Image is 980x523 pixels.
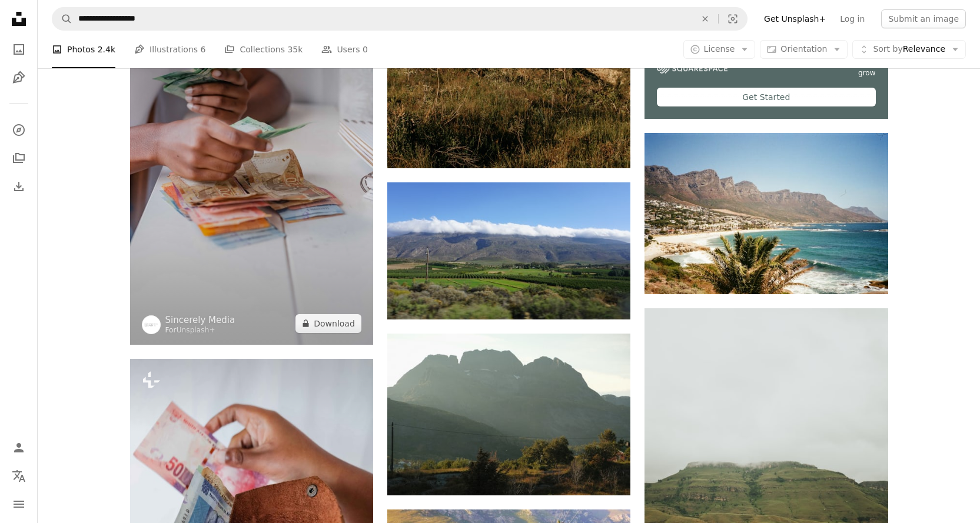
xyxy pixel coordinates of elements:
[130,156,373,167] a: a person sitting at a table counting money
[295,314,361,333] button: Download
[7,492,31,516] button: Menu
[321,31,368,68] a: Users 0
[52,8,72,30] button: Search Unsplash
[7,66,31,89] a: Illustrations
[7,7,31,33] a: Home — Unsplash
[52,7,748,31] form: Find visuals sitewide
[760,40,848,59] button: Orientation
[387,409,630,419] a: A view of a mountain range in the distance
[387,334,630,495] img: A view of a mountain range in the distance
[852,40,966,59] button: Sort byRelevance
[683,40,756,59] button: License
[692,8,718,30] button: Clear
[873,44,945,55] span: Relevance
[142,315,161,334] img: Go to Sincerely Media's profile
[7,38,31,61] a: Photos
[7,118,31,142] a: Explore
[780,44,827,54] span: Orientation
[224,31,303,68] a: Collections 35k
[7,175,31,198] a: Download History
[134,31,205,68] a: Illustrations 6
[7,146,31,170] a: Collections
[201,43,206,56] span: 6
[165,314,235,326] a: Sincerely Media
[387,182,630,319] img: landscape photography of mountain under blue sky
[645,208,888,219] a: Scenic view of a beach, mountains, and ocean.
[657,88,875,106] div: Get Started
[657,64,727,74] img: file-1747939142011-51e5cc87e3c9
[704,44,735,54] span: License
[881,9,966,28] button: Submit an image
[873,44,902,54] span: Sort by
[287,43,303,56] span: 35k
[177,326,215,334] a: Unsplash+
[645,485,888,495] a: a dirt road with a hill in the background
[645,133,888,294] img: Scenic view of a beach, mountains, and ocean.
[387,245,630,256] a: landscape photography of mountain under blue sky
[363,43,368,56] span: 0
[757,9,833,28] a: Get Unsplash+
[719,8,747,30] button: Visual search
[165,326,235,335] div: For
[7,464,31,488] button: Language
[833,9,872,28] a: Log in
[7,436,31,459] a: Log in / Sign up
[742,59,875,79] span: Squarespace: get customers and grow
